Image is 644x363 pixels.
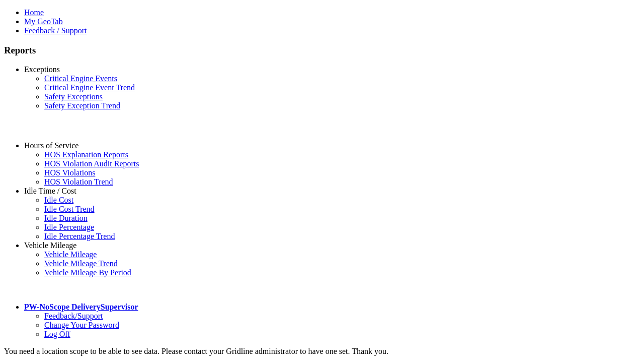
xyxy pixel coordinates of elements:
[44,101,120,110] a: Safety Exception Trend
[44,92,103,101] a: Safety Exceptions
[44,330,70,338] a: Log Off
[44,150,128,159] a: HOS Explanation Reports
[24,241,76,250] a: Vehicle Mileage
[44,232,115,240] a: Idle Percentage Trend
[24,187,76,195] a: Idle Time / Cost
[44,177,113,186] a: HOS Violation Trend
[24,141,78,150] a: Hours of Service
[44,205,95,213] a: Idle Cost Trend
[44,214,88,222] a: Idle Duration
[4,45,640,56] h3: Reports
[44,83,135,92] a: Critical Engine Event Trend
[44,74,117,83] a: Critical Engine Events
[44,321,119,329] a: Change Your Password
[44,312,103,320] a: Feedback/Support
[24,65,60,74] a: Exceptions
[4,347,640,356] div: You need a location scope to be able to see data. Please contact your Gridline administrator to h...
[44,268,131,277] a: Vehicle Mileage By Period
[44,168,95,177] a: HOS Violations
[24,17,63,26] a: My GeoTab
[24,26,87,35] a: Feedback / Support
[44,159,139,168] a: HOS Violation Audit Reports
[44,223,94,231] a: Idle Percentage
[44,259,118,268] a: Vehicle Mileage Trend
[24,302,138,311] a: PW-NoScope DeliverySupervisor
[44,196,73,204] a: Idle Cost
[24,8,44,17] a: Home
[44,250,97,259] a: Vehicle Mileage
